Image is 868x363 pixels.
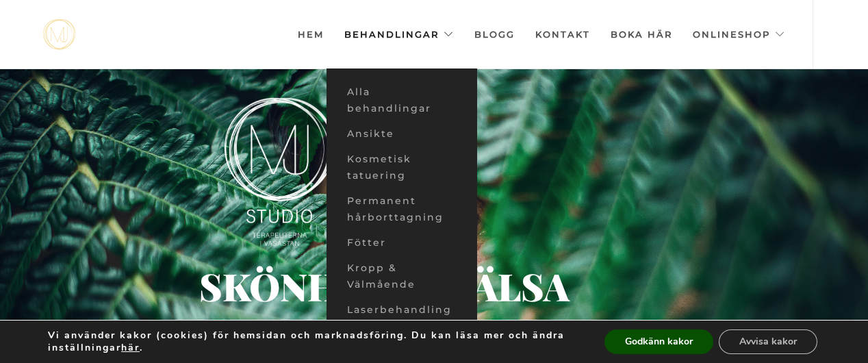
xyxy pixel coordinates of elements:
a: Laserbehandling [327,297,477,323]
button: Avvisa kakor [719,329,817,354]
a: mjstudio mjstudio mjstudio [43,19,75,50]
a: Fötter [327,230,477,255]
button: Godkänn kakor [604,329,713,354]
p: Vi använder kakor (cookies) för hemsidan och marknadsföring. Du kan läsa mer och ändra inställnin... [48,329,576,354]
img: mjstudio [43,19,75,50]
a: Kosmetisk tatuering [327,147,477,188]
a: Ansikte [327,121,477,147]
a: Permanent hårborttagning [327,188,477,230]
button: här [121,342,140,354]
div: Skönhet & hälsa [199,281,498,290]
a: Alla behandlingar [327,79,477,121]
a: Kropp & Välmående [327,255,477,297]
